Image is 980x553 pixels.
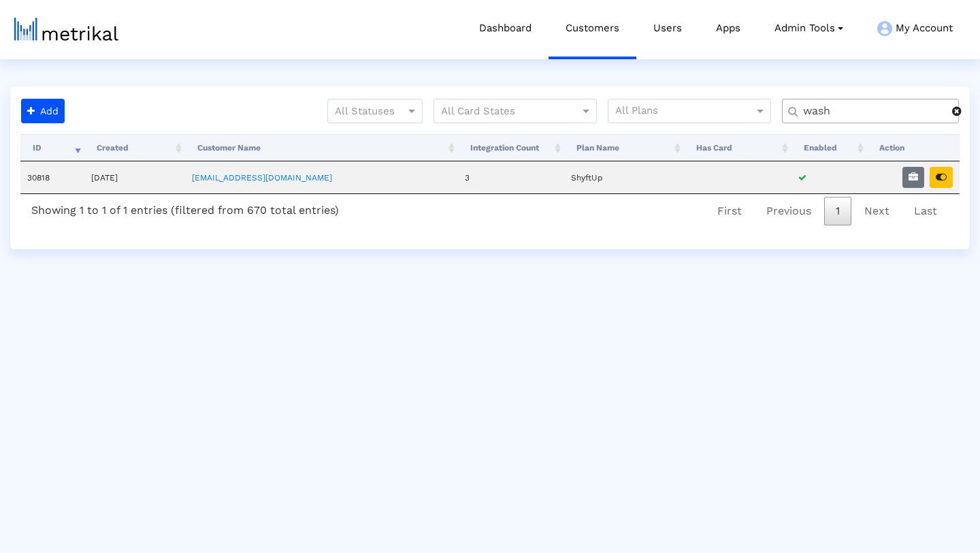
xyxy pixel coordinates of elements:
[441,103,565,121] input: All Card States
[20,134,84,161] th: ID: activate to sort column ascending
[21,99,65,123] button: Add
[684,134,791,161] th: Has Card: activate to sort column ascending
[791,134,867,161] th: Enabled: activate to sort column ascending
[615,103,756,121] input: All Plans
[564,161,684,193] td: ShyftUp
[755,197,823,225] a: Previous
[458,134,564,161] th: Integration Count: activate to sort column ascending
[794,104,952,118] input: Customer Name
[902,197,949,225] a: Last
[84,134,184,161] th: Created: activate to sort column ascending
[458,161,564,193] td: 3
[20,194,350,222] div: Showing 1 to 1 of 1 entries (filtered from 670 total entries)
[20,161,84,193] td: 30818
[877,21,892,36] img: my-account-menu-icon.png
[14,18,118,41] img: metrical-logo-light.png
[867,134,960,161] th: Action
[185,134,458,161] th: Customer Name: activate to sort column ascending
[84,161,184,193] td: [DATE]
[706,197,753,225] a: First
[564,134,684,161] th: Plan Name: activate to sort column ascending
[824,197,851,225] a: 1
[192,173,332,183] a: [EMAIL_ADDRESS][DOMAIN_NAME]
[853,197,901,225] a: Next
